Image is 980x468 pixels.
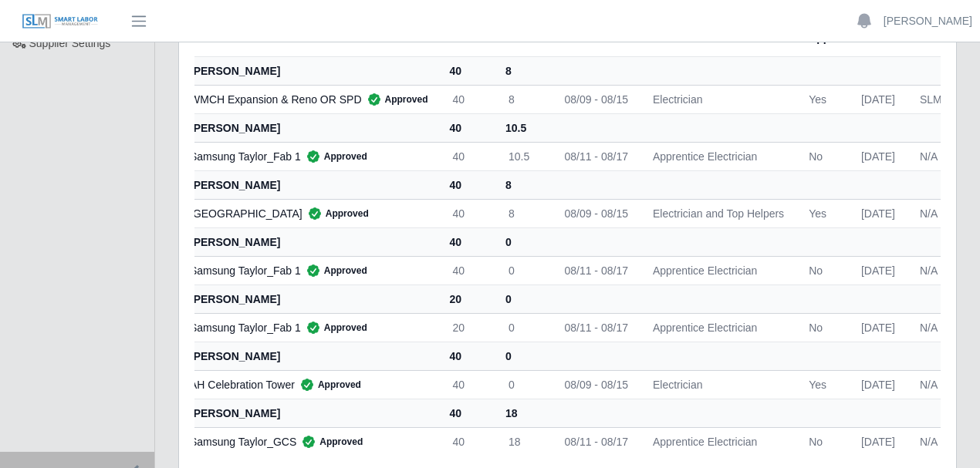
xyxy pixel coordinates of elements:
[796,256,849,285] td: No
[190,263,428,278] div: Samsung Taylor_Fab 1
[796,142,849,170] td: No
[496,399,552,427] th: 18
[441,256,496,285] td: 40
[301,149,367,164] span: Approved
[496,370,552,399] td: 0
[441,227,496,256] th: 40
[640,427,796,456] td: Apprentice Electrician
[552,370,640,399] td: 08/09 - 08/15
[441,370,496,399] td: 40
[496,142,552,170] td: 10.5
[441,342,496,370] th: 40
[552,427,640,456] td: 08/11 - 08/17
[496,85,552,113] td: 8
[796,313,849,342] td: No
[296,434,363,449] span: Approved
[552,256,640,285] td: 08/11 - 08/17
[796,370,849,399] td: Yes
[552,142,640,170] td: 08/11 - 08/17
[640,85,796,113] td: Electrician
[441,399,496,427] th: 40
[496,313,552,342] td: 0
[301,263,367,278] span: Approved
[441,56,496,85] th: 40
[849,199,907,227] td: [DATE]
[796,85,849,113] td: Yes
[22,13,99,30] img: SLM Logo
[441,113,496,142] th: 40
[181,113,441,142] th: [PERSON_NAME]
[190,434,428,449] div: Samsung Taylor_GCS
[496,227,552,256] th: 0
[190,320,428,335] div: Samsung Taylor_Fab 1
[181,227,441,256] th: [PERSON_NAME]
[640,370,796,399] td: Electrician
[295,377,361,392] span: Approved
[496,113,552,142] th: 10.5
[496,170,552,199] th: 8
[849,85,907,113] td: [DATE]
[302,206,369,221] span: Approved
[640,256,796,285] td: Apprentice Electrician
[362,92,428,107] span: Approved
[190,92,428,107] div: WMCH Expansion & Reno OR SPD
[190,206,428,221] div: [GEOGRAPHIC_DATA]
[301,320,367,335] span: Approved
[496,199,552,227] td: 8
[640,142,796,170] td: Apprentice Electrician
[496,285,552,313] th: 0
[849,313,907,342] td: [DATE]
[552,85,640,113] td: 08/09 - 08/15
[441,313,496,342] td: 20
[849,370,907,399] td: [DATE]
[181,285,441,313] th: [PERSON_NAME]
[181,342,441,370] th: [PERSON_NAME]
[552,313,640,342] td: 08/11 - 08/17
[29,37,111,49] span: Supplier Settings
[552,199,640,227] td: 08/09 - 08/15
[441,170,496,199] th: 40
[640,313,796,342] td: Apprentice Electrician
[496,56,552,85] th: 8
[496,256,552,285] td: 0
[441,285,496,313] th: 20
[190,149,428,164] div: Samsung Taylor_Fab 1
[849,142,907,170] td: [DATE]
[441,85,496,113] td: 40
[796,199,849,227] td: Yes
[441,427,496,456] td: 40
[496,427,552,456] td: 18
[190,377,428,392] div: AH Celebration Tower
[441,142,496,170] td: 40
[849,256,907,285] td: [DATE]
[181,170,441,199] th: [PERSON_NAME]
[441,199,496,227] td: 40
[496,342,552,370] th: 0
[640,199,796,227] td: Electrician and Top Helpers
[849,427,907,456] td: [DATE]
[181,56,441,85] th: [PERSON_NAME]
[796,427,849,456] td: No
[884,13,972,29] a: [PERSON_NAME]
[181,399,441,427] th: [PERSON_NAME]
